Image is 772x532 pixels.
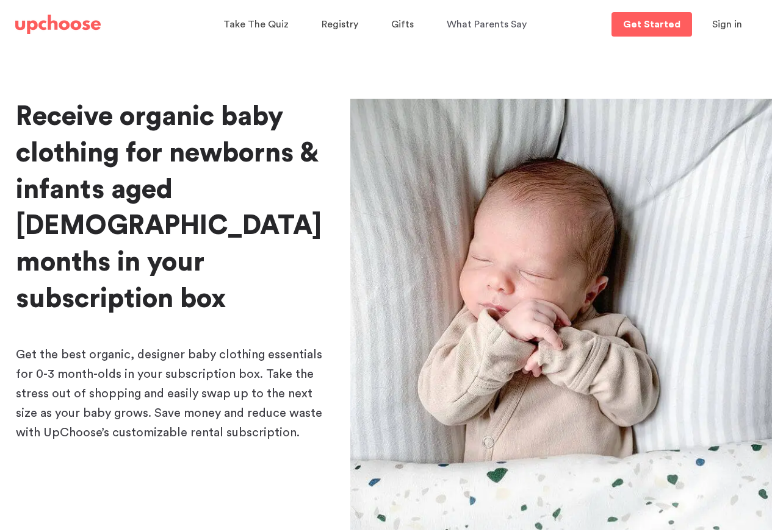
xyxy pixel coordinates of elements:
[447,20,527,29] span: What Parents Say
[322,13,362,37] a: Registry
[611,12,692,37] a: Get Started
[16,349,322,439] span: Get the best organic, designer baby clothing essentials for 0-3 month-olds in your subscription b...
[391,20,414,29] span: Gifts
[391,13,417,37] a: Gifts
[15,12,101,37] a: UpChoose
[712,20,742,29] span: Sign in
[16,99,331,317] h1: Receive organic baby clothing for newborns & infants aged [DEMOGRAPHIC_DATA] months in your subsc...
[322,20,358,29] span: Registry
[697,12,757,37] button: Sign in
[223,20,289,29] span: Take The Quiz
[447,13,530,37] a: What Parents Say
[223,13,292,37] a: Take The Quiz
[15,15,101,34] img: UpChoose
[623,20,680,29] p: Get Started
